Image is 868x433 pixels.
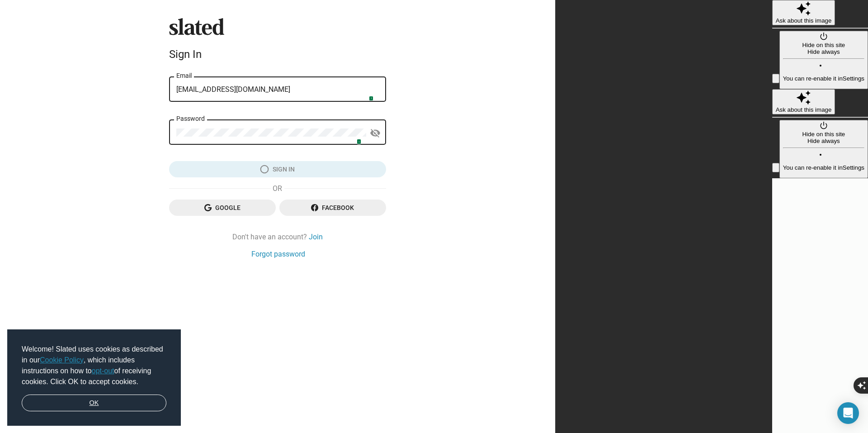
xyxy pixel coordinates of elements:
[169,200,276,216] button: Google
[353,135,360,142] img: npw-badge-icon.svg
[169,48,386,61] div: Sign In
[365,92,372,99] img: npw-badge-icon.svg
[370,126,381,140] mat-icon: visibility_off
[92,367,114,375] a: opt-out
[279,200,386,216] button: Facebook
[22,395,166,412] a: dismiss cookie message
[357,139,362,144] span: 1
[169,161,386,177] button: Sign in
[22,344,166,387] span: Welcome! Slated uses cookies as described in our , which includes instructions on how to of recei...
[176,161,379,177] span: Sign in
[40,356,84,364] a: Cookie Policy
[369,96,374,101] span: 1
[169,18,386,64] sl-branding: Sign In
[176,200,269,216] span: Google
[366,124,384,142] button: Show password
[287,200,379,216] span: Facebook
[7,329,181,426] div: cookieconsent
[251,249,305,259] a: Forgot password
[309,232,323,242] a: Join
[169,232,386,242] div: Don't have an account?
[837,402,859,424] div: Open Intercom Messenger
